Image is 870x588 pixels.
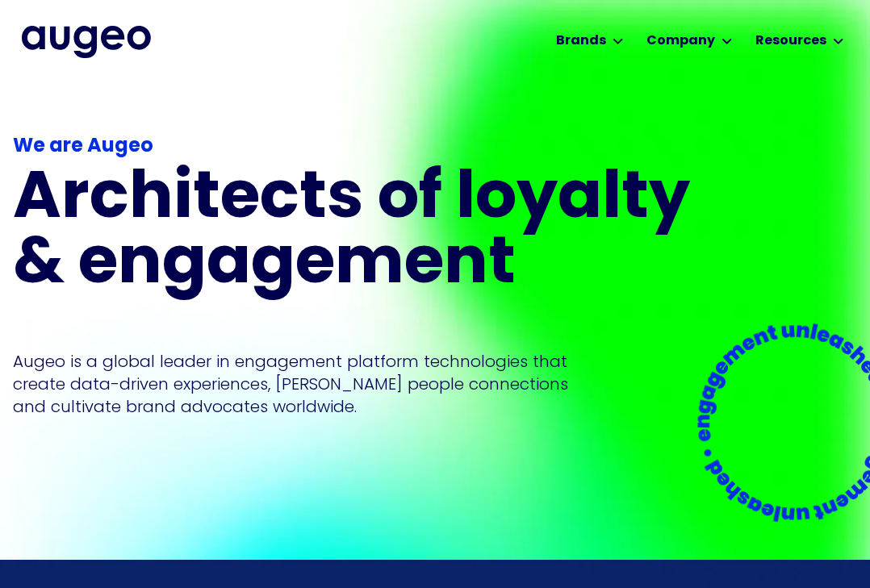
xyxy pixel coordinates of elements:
[22,26,151,58] img: Augeo's full logo in midnight blue.
[13,168,710,298] h1: Architects of loyalty & engagement
[22,26,151,58] a: home
[755,31,826,51] div: Resources
[13,132,710,161] div: We are Augeo
[13,350,568,418] p: Augeo is a global leader in engagement platform technologies that create data-driven experiences,...
[646,31,715,51] div: Company
[556,31,606,51] div: Brands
